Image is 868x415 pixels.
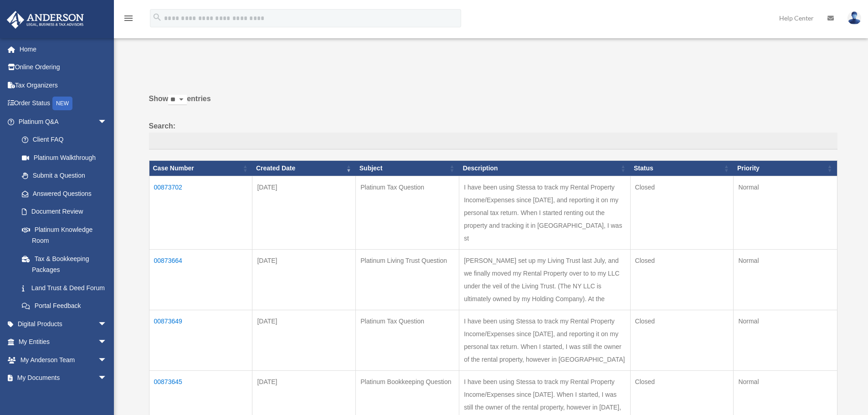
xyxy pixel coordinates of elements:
[149,161,252,176] th: Case Number: activate to sort column ascending
[6,76,121,94] a: Tax Organizers
[52,97,72,110] div: NEW
[149,133,837,150] input: Search:
[13,167,116,185] a: Submit a Question
[98,369,116,388] span: arrow_drop_down
[168,95,187,105] select: Showentries
[123,16,134,24] a: menu
[149,92,837,114] label: Show entries
[13,131,116,149] a: Client FAQ
[149,120,837,150] label: Search:
[13,279,116,297] a: Land Trust & Deed Forum
[356,176,459,249] td: Platinum Tax Question
[459,310,630,370] td: I have been using Stessa to track my Rental Property Income/Expenses since [DATE], and reporting ...
[6,94,121,113] a: Order StatusNEW
[98,315,116,333] span: arrow_drop_down
[149,310,252,370] td: 00873649
[6,315,121,333] a: Digital Productsarrow_drop_down
[6,351,121,369] a: My Anderson Teamarrow_drop_down
[734,176,837,249] td: Normal
[6,40,121,58] a: Home
[98,113,116,131] span: arrow_drop_down
[123,13,134,24] i: menu
[252,161,356,176] th: Created Date: activate to sort column ascending
[98,333,116,352] span: arrow_drop_down
[98,351,116,369] span: arrow_drop_down
[13,184,112,203] a: Answered Questions
[13,220,116,250] a: Platinum Knowledge Room
[6,58,121,77] a: Online Ordering
[13,250,116,279] a: Tax & Bookkeeping Packages
[13,203,116,221] a: Document Review
[252,249,356,310] td: [DATE]
[6,333,121,351] a: My Entitiesarrow_drop_down
[356,310,459,370] td: Platinum Tax Question
[734,249,837,310] td: Normal
[630,310,734,370] td: Closed
[356,249,459,310] td: Platinum Living Trust Question
[4,11,87,29] img: Anderson Advisors Platinum Portal
[630,176,734,249] td: Closed
[459,249,630,310] td: [PERSON_NAME] set up my Living Trust last July, and we finally moved my Rental Property over to t...
[459,161,630,176] th: Description: activate to sort column ascending
[149,249,252,310] td: 00873664
[149,176,252,249] td: 00873702
[847,11,861,25] img: User Pic
[152,12,162,22] i: search
[630,161,734,176] th: Status: activate to sort column ascending
[630,249,734,310] td: Closed
[252,176,356,249] td: [DATE]
[734,310,837,370] td: Normal
[6,369,121,387] a: My Documentsarrow_drop_down
[734,161,837,176] th: Priority: activate to sort column ascending
[13,297,116,315] a: Portal Feedback
[459,176,630,249] td: I have been using Stessa to track my Rental Property Income/Expenses since [DATE], and reporting ...
[13,149,116,167] a: Platinum Walkthrough
[356,161,459,176] th: Subject: activate to sort column ascending
[252,310,356,370] td: [DATE]
[6,113,116,131] a: Platinum Q&Aarrow_drop_down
